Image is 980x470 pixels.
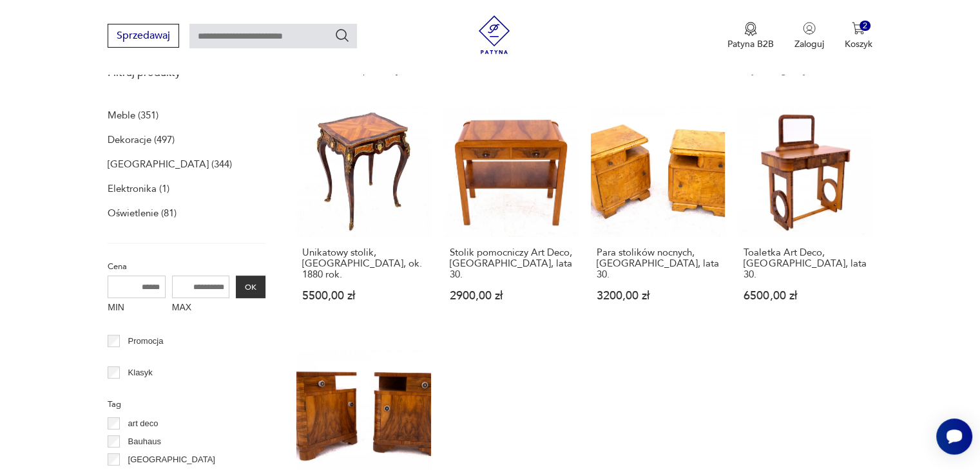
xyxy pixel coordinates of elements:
button: 2Koszyk [845,22,872,50]
a: Sprzedawaj [108,32,179,41]
label: MIN [108,298,166,319]
p: Promocja [128,334,164,348]
button: OK [236,276,265,298]
p: Tag [108,397,265,411]
a: Dekoracje (497) [108,131,175,149]
p: 5500,00 zł [302,290,425,301]
a: [GEOGRAPHIC_DATA] (344) [108,155,232,173]
p: Patyna B2B [727,38,774,50]
label: MAX [172,298,230,319]
iframe: Smartsupp widget button [936,418,972,455]
div: 2 [860,21,870,32]
p: Bauhaus [128,435,161,449]
a: Toaletka Art Deco, Polska, lata 30.Toaletka Art Deco, [GEOGRAPHIC_DATA], lata 30.6500,00 zł [738,103,872,326]
h3: Unikatowy stolik, [GEOGRAPHIC_DATA], ok. 1880 rok. [302,247,425,280]
p: art deco [128,417,159,431]
button: Szukaj [334,28,350,43]
a: Meble (351) [108,106,159,124]
a: Ikona medaluPatyna B2B [727,22,774,50]
button: Zaloguj [794,22,824,50]
a: Oświetlenie (81) [108,204,177,222]
p: Koszyk [845,38,872,50]
img: Patyna - sklep z meblami i dekoracjami vintage [475,15,514,54]
p: Klasyk [128,366,153,380]
p: 6500,00 zł [744,290,866,301]
a: Stolik pomocniczy Art Deco, Polska, lata 30.Stolik pomocniczy Art Deco, [GEOGRAPHIC_DATA], lata 3... [444,103,578,326]
img: Ikona medalu [744,22,757,36]
a: Unikatowy stolik, Francja, ok. 1880 rok.Unikatowy stolik, [GEOGRAPHIC_DATA], ok. 1880 rok.5500,00 zł [296,103,430,326]
p: [GEOGRAPHIC_DATA] [128,453,215,467]
p: Cena [108,259,265,274]
button: Patyna B2B [727,22,774,50]
a: Elektronika (1) [108,180,169,198]
p: Zaloguj [794,38,824,50]
a: Para stolików nocnych, Polska, lata 30.Para stolików nocnych, [GEOGRAPHIC_DATA], lata 30.3200,00 zł [591,103,725,326]
img: Ikonka użytkownika [803,22,816,35]
h3: Para stolików nocnych, [GEOGRAPHIC_DATA], lata 30. [597,247,719,280]
img: Ikona koszyka [852,22,865,35]
p: 3200,00 zł [597,290,719,301]
p: 2900,00 zł [450,290,572,301]
h3: Toaletka Art Deco, [GEOGRAPHIC_DATA], lata 30. [744,247,866,280]
button: Sprzedawaj [108,24,179,48]
h3: Stolik pomocniczy Art Deco, [GEOGRAPHIC_DATA], lata 30. [450,247,572,280]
